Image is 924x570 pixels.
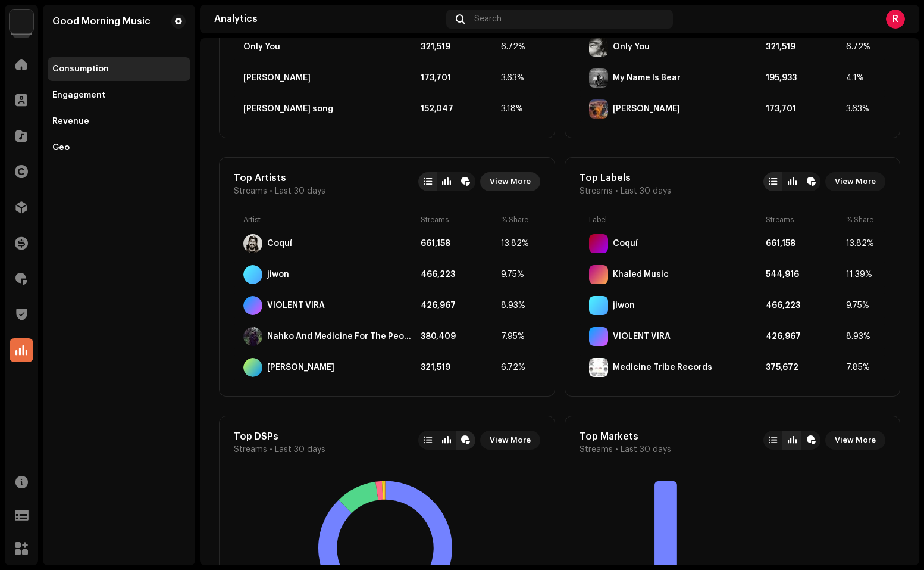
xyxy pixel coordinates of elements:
[613,270,669,279] div: Khaled Music
[589,215,762,225] div: Label
[421,215,496,225] div: Streams
[52,64,109,74] div: Consumption
[267,239,292,248] div: Coquí
[580,172,671,184] div: Top Labels
[421,73,496,83] div: 173,701
[267,301,325,310] div: VIOLENT VIRA
[421,301,496,310] div: 426,967
[490,170,531,194] span: View More
[267,363,334,372] div: Alex McArtor
[580,186,613,196] span: Streams
[825,431,885,450] button: View More
[421,42,496,52] div: 321,519
[613,42,650,52] div: Only You
[270,445,272,454] span: •
[243,104,333,114] div: stacy's song
[421,270,496,279] div: 466,223
[846,270,876,279] div: 11.39%
[615,186,618,196] span: •
[766,363,841,372] div: 375,672
[234,431,325,443] div: Top DSPs
[613,332,671,341] div: VIOLENT VIRA
[589,68,608,88] img: A91E11B9-623A-4E56-9464-D13167EB29C1
[480,431,540,450] button: View More
[270,186,272,196] span: •
[474,14,502,24] span: Search
[766,42,841,52] div: 321,519
[613,239,638,248] div: Coquí
[48,57,190,81] re-m-nav-item: Consumption
[243,234,262,253] img: 5CEC363E-26D9-4CCC-8308-D59B4C6A687A
[421,104,496,114] div: 152,047
[589,358,608,377] img: 8D97C81E-B7A8-4D62-8591-4B703167DE9A
[501,239,531,248] div: 13.82%
[275,445,325,454] span: Last 30 days
[267,332,416,341] div: Nahko And Medicine For The People
[846,42,876,52] div: 6.72%
[501,42,531,52] div: 6.72%
[48,136,190,160] re-m-nav-item: Geo
[835,170,876,194] span: View More
[621,186,671,196] span: Last 30 days
[501,332,531,341] div: 7.95%
[886,10,905,29] div: R
[48,83,190,107] re-m-nav-item: Engagement
[243,327,262,346] img: 0D29E0FB-9336-4521-BAD3-529EF41AA200
[421,363,496,372] div: 321,519
[580,431,671,443] div: Top Markets
[613,363,712,372] div: Medicine Tribe Records
[243,215,416,225] div: Artist
[613,301,635,310] div: jiwon
[766,270,841,279] div: 544,916
[621,445,671,454] span: Last 30 days
[766,73,841,83] div: 195,933
[501,270,531,279] div: 9.75%
[501,104,531,114] div: 3.18%
[243,42,280,52] div: Only You
[243,73,311,83] div: Meadows
[267,270,289,279] div: jiwon
[52,91,105,100] div: Engagement
[501,363,531,372] div: 6.72%
[421,332,496,341] div: 380,409
[589,99,608,119] img: B42F2152-BF3A-40AE-B884-31417004188F
[480,172,540,191] button: View More
[846,104,876,114] div: 3.63%
[48,110,190,133] re-m-nav-item: Revenue
[234,186,267,196] span: Streams
[589,38,608,57] img: 8C97B8AB-BC7D-4A9E-ACE6-485E58CA2E4F
[846,215,876,225] div: % Share
[501,73,531,83] div: 3.63%
[580,445,613,454] span: Streams
[234,445,267,454] span: Streams
[835,428,876,452] span: View More
[825,172,885,191] button: View More
[846,363,876,372] div: 7.85%
[234,172,325,184] div: Top Artists
[766,239,841,248] div: 661,158
[421,239,496,248] div: 661,158
[501,301,531,310] div: 8.93%
[766,215,841,225] div: Streams
[846,73,876,83] div: 4.1%
[52,17,151,26] div: Good Morning Music
[846,239,876,248] div: 13.82%
[501,215,531,225] div: % Share
[613,73,681,83] div: My Name Is Bear
[490,428,531,452] span: View More
[275,186,325,196] span: Last 30 days
[52,143,70,152] div: Geo
[846,332,876,341] div: 8.93%
[766,104,841,114] div: 173,701
[766,301,841,310] div: 466,223
[52,117,89,126] div: Revenue
[613,104,680,114] div: Meadows
[615,445,618,454] span: •
[10,10,33,33] img: 4d355f5d-9311-46a2-b30d-525bdb8252bf
[214,14,441,24] div: Analytics
[846,301,876,310] div: 9.75%
[766,332,841,341] div: 426,967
